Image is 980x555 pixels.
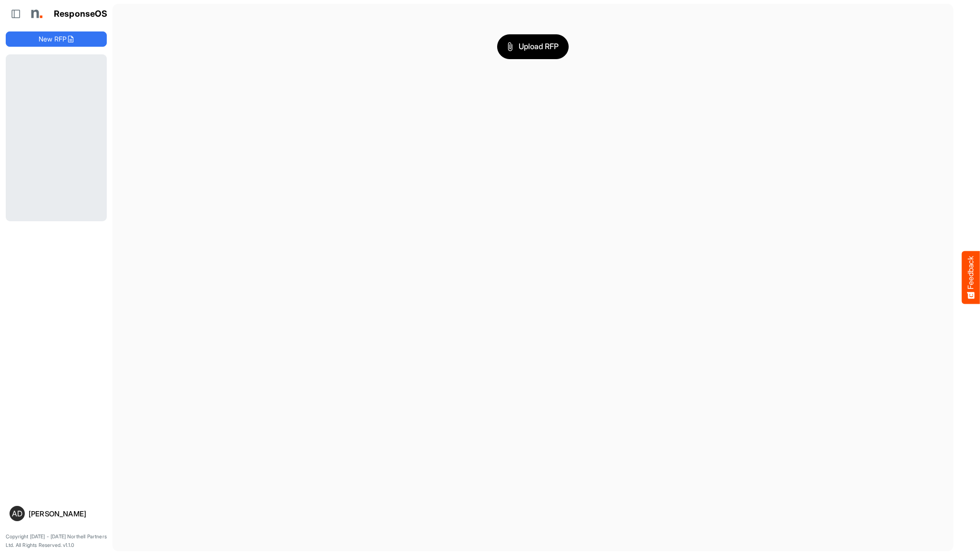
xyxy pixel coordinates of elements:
img: Northell [26,4,45,23]
p: Copyright [DATE] - [DATE] Northell Partners Ltd. All Rights Reserved. v1.1.0 [6,533,107,549]
button: Feedback [962,251,980,304]
div: Loading... [6,54,107,221]
div: [PERSON_NAME] [29,510,103,517]
button: New RFP [6,31,107,47]
button: Upload RFP [497,34,569,59]
h1: ResponseOS [54,9,108,19]
span: AD [12,510,22,517]
span: Upload RFP [507,41,559,53]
